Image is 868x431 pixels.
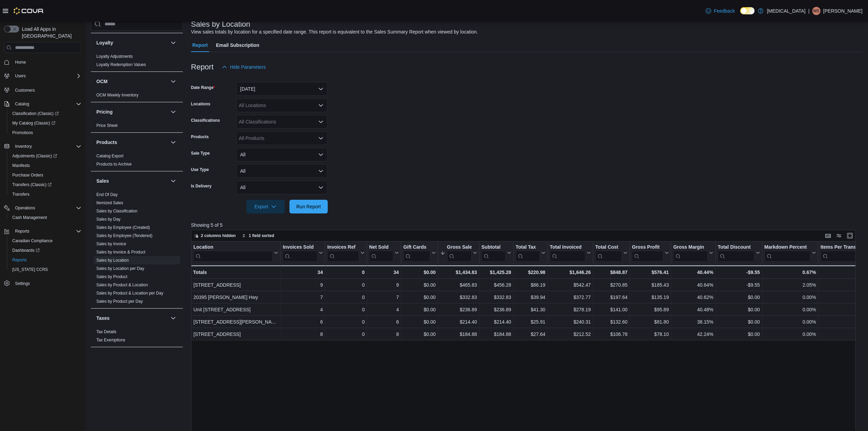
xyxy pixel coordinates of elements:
div: Location [193,244,273,262]
button: Inventory [1,142,84,151]
span: Transfers [10,190,81,198]
button: All [236,164,328,178]
button: Loyalty [96,39,168,46]
a: Sales by Invoice & Product [96,250,145,254]
div: $0.00 [403,281,436,289]
div: 4 [369,305,399,314]
div: Products [91,152,183,171]
button: Inventory [12,142,35,151]
div: $465.83 [440,281,477,289]
div: 40.48% [673,305,713,314]
button: Total Tax [516,244,545,262]
span: Sales by Location [96,258,129,263]
button: Open list of options [318,135,324,141]
div: $542.47 [550,281,591,289]
button: Operations [12,204,38,212]
label: Sale Type [191,151,210,156]
div: $185.43 [632,281,669,289]
div: Invoices Ref [327,244,359,251]
a: Sales by Classification [96,209,137,213]
span: Sales by Classification [96,208,137,214]
a: Purchase Orders [10,171,46,179]
span: Settings [15,281,30,286]
button: Loyalty [169,39,177,47]
span: Users [15,73,26,79]
div: $0.00 [403,293,436,301]
div: $236.89 [440,305,477,314]
div: 40.62% [673,293,713,301]
div: $0.00 [718,305,760,314]
div: 40.44% [673,268,713,276]
div: OCM [91,91,183,102]
span: Classification (Classic) [10,109,81,118]
div: 7 [283,293,323,301]
div: [STREET_ADDRESS][PERSON_NAME] [193,318,278,326]
span: Loyalty Redemption Values [96,62,146,67]
button: Taxes [96,315,168,322]
a: Sales by Employee (Created) [96,225,150,230]
span: Feedback [714,8,735,14]
div: 20395 [PERSON_NAME] Hwy [193,293,278,301]
span: Reports [15,228,29,234]
button: Taxes [169,314,177,322]
label: Products [191,134,209,140]
span: Catalog [15,101,29,107]
span: Transfers [12,192,29,197]
div: Unit [STREET_ADDRESS] [193,305,278,314]
span: Customers [12,86,81,94]
button: Gross Profit [632,244,669,262]
span: Price Sheet [96,123,118,128]
button: Settings [1,278,84,288]
span: Export [250,200,281,213]
div: $0.00 [718,293,760,301]
a: My Catalog (Classic) [10,119,58,127]
button: Reports [12,227,32,235]
button: Total Discount [718,244,760,262]
a: Loyalty Adjustments [96,54,133,59]
span: Catalog [12,100,81,108]
div: 0 [327,305,364,314]
button: Pricing [169,108,177,116]
div: Total Discount [718,244,754,251]
button: Open list of options [318,103,324,108]
div: $1,434.83 [440,268,477,276]
span: Hide Parameters [230,64,266,70]
div: $332.83 [440,293,477,301]
h3: Loyalty [96,39,113,46]
button: Home [1,57,84,67]
div: $1,646.26 [550,268,591,276]
span: OCM Weekly Inventory [96,92,138,98]
div: Pricing [91,121,183,132]
div: 34 [369,268,399,276]
span: Manifests [12,163,30,168]
a: Itemized Sales [96,200,123,205]
span: My Catalog (Classic) [10,119,81,127]
span: Operations [12,204,81,212]
div: Subtotal [482,244,506,262]
div: Totals [193,268,278,276]
span: Transfers (Classic) [12,182,52,187]
a: Adjustments (Classic) [10,152,60,160]
div: Net Sold [369,244,393,262]
div: 0.00% [764,293,816,301]
a: Sales by Product per Day [96,299,143,304]
div: $236.89 [482,305,511,314]
div: 34 [283,268,323,276]
div: Location [193,244,273,251]
span: Cash Management [12,215,47,220]
span: Canadian Compliance [10,237,81,245]
span: Sales by Product [96,274,127,279]
div: 0.00% [764,305,816,314]
button: Manifests [7,161,84,170]
span: Sales by Product & Location per Day [96,290,163,296]
button: Total Cost [595,244,627,262]
div: $86.19 [516,281,545,289]
div: Sales [91,191,183,308]
a: Promotions [10,129,36,137]
h3: Sales [96,178,109,184]
button: [DATE] [236,82,328,96]
div: $220.98 [516,268,545,276]
span: Settings [12,279,81,288]
span: Users [12,72,81,80]
a: Sales by Invoice [96,241,126,246]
